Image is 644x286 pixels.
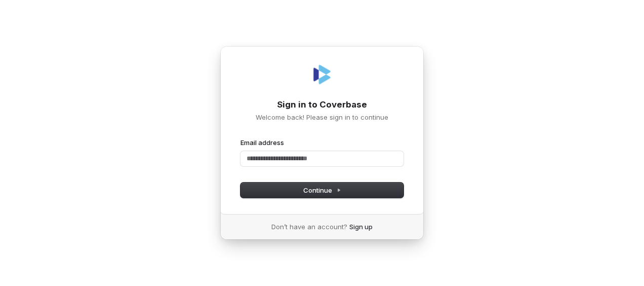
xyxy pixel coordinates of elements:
label: Email address [240,138,284,147]
span: Continue [303,186,341,195]
h1: Sign in to Coverbase [240,99,404,111]
button: Continue [240,183,404,198]
p: Welcome back! Please sign in to continue [240,113,404,122]
img: Coverbase [310,62,334,87]
span: Don’t have an account? [271,222,347,231]
a: Sign up [349,222,373,231]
